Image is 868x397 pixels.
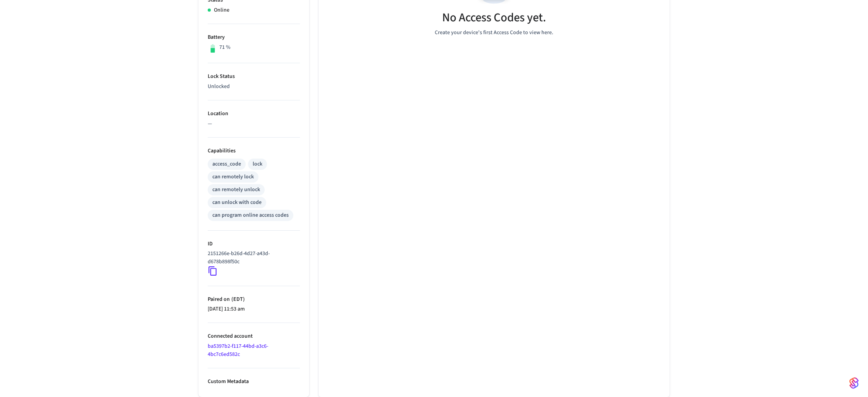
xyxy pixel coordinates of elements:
[208,378,300,386] p: Custom Metadata
[208,147,300,155] p: Capabilities
[208,83,300,91] p: Unlocked
[212,211,289,219] div: can program online access codes
[208,120,300,128] p: —
[208,33,300,41] p: Battery
[849,377,859,389] img: SeamLogoGradient.69752ec5.svg
[253,160,262,168] div: lock
[212,160,241,168] div: access_code
[435,29,553,37] p: Create your device's first Access Code to view here.
[208,250,297,266] p: 2151266e-b26d-4d27-a43d-d678b898f50c
[214,6,229,14] p: Online
[212,186,260,194] div: can remotely unlock
[212,173,254,181] div: can remotely lock
[208,305,300,313] p: [DATE] 11:53 am
[208,332,300,340] p: Connected account
[208,72,300,81] p: Lock Status
[208,240,300,248] p: ID
[230,295,245,303] span: ( EDT )
[208,110,300,118] p: Location
[208,342,268,358] a: ba5397b2-f117-44bd-a3c6-4bc7c6ed582c
[219,43,231,52] p: 71 %
[208,295,300,304] p: Paired on
[212,198,262,207] div: can unlock with code
[442,10,546,26] h5: No Access Codes yet.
